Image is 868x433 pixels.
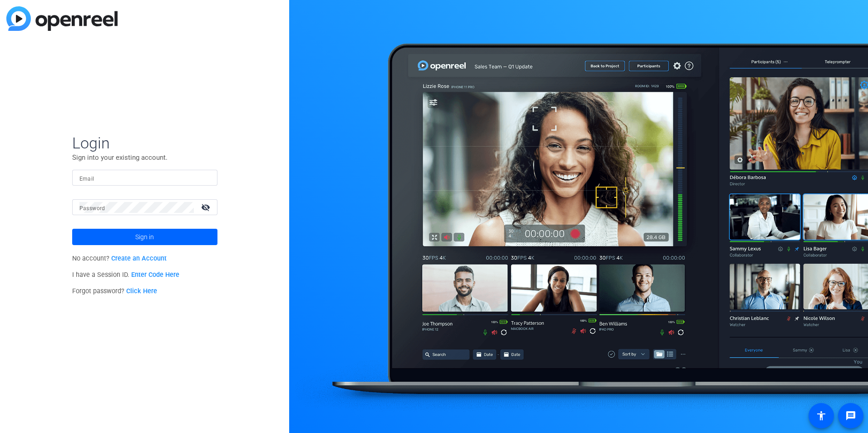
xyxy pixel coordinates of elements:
[845,410,856,421] mat-icon: message
[72,271,180,279] span: I have a Session ID.
[72,229,217,245] button: Sign in
[72,255,167,262] span: No account?
[72,153,217,162] p: Sign into your existing account.
[6,6,118,31] img: blue-gradient.svg
[816,410,827,421] mat-icon: accessibility
[131,271,179,279] a: Enter Code Here
[72,133,217,153] span: Login
[79,172,210,183] input: Enter Email Address
[79,176,94,182] mat-label: Email
[79,205,105,212] mat-label: Password
[72,287,158,295] span: Forgot password?
[135,226,154,248] span: Sign in
[111,255,167,262] a: Create an Account
[126,287,157,295] a: Click Here
[196,201,217,214] mat-icon: visibility_off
